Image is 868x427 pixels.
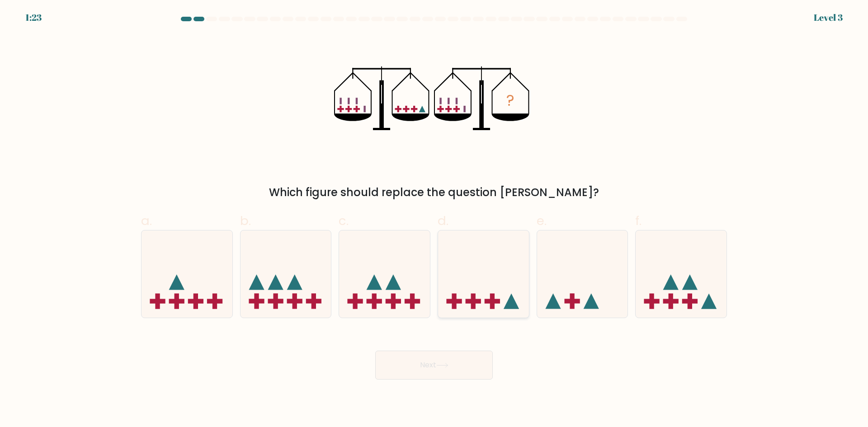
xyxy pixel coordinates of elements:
span: d. [438,212,448,230]
span: a. [141,212,152,230]
div: Level 3 [814,11,843,24]
span: f. [635,212,642,230]
span: b. [240,212,251,230]
div: Which figure should replace the question [PERSON_NAME]? [146,184,722,201]
button: Next [375,351,493,380]
div: 1:23 [25,11,42,24]
span: e. [537,212,547,230]
tspan: ? [506,90,514,111]
span: c. [339,212,349,230]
